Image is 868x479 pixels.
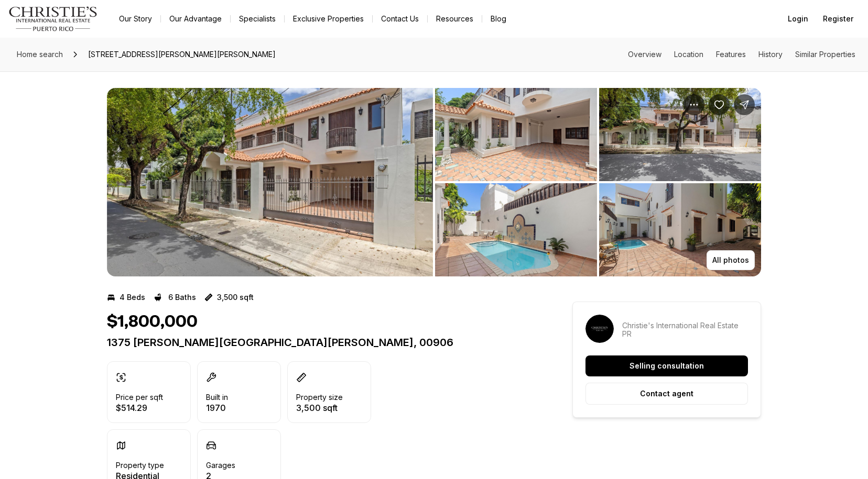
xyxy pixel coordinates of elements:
li: 2 of 8 [435,88,761,276]
a: Specialists [231,12,284,26]
a: Our Advantage [161,12,230,26]
a: Skip to: Similar Properties [795,50,855,59]
button: Login [782,8,815,29]
img: logo [8,6,98,31]
p: All photos [712,256,749,264]
button: View image gallery [435,183,597,276]
span: Register [823,15,853,23]
p: Price per sqft [116,393,163,402]
button: 6 Baths [154,289,196,306]
button: Property options [683,94,704,115]
span: [STREET_ADDRESS][PERSON_NAME][PERSON_NAME] [84,46,280,63]
h1: $1,800,000 [107,312,198,332]
button: View image gallery [435,88,597,181]
nav: Page section menu [628,50,855,59]
button: Selling consultation [585,355,748,376]
span: Home search [17,50,63,59]
p: $514.29 [116,404,163,412]
button: Share Property: 1375 WILSON AVE CONDADO [734,94,755,115]
p: Contact agent [640,389,693,398]
p: Christie's International Real Estate PR [622,321,748,338]
span: Login [788,15,808,23]
p: Garages [206,461,235,470]
p: Property type [116,461,164,470]
a: Resources [428,12,482,26]
div: Listing Photos [107,88,761,276]
a: Home search [13,46,67,63]
p: Built in [206,393,228,402]
a: Skip to: Features [716,50,746,59]
p: 4 Beds [120,293,145,302]
a: Exclusive Properties [285,12,372,26]
p: 6 Baths [168,293,196,302]
button: Save Property: 1375 WILSON AVE CONDADO [709,94,730,115]
a: Our Story [111,12,160,26]
button: Contact agent [585,383,748,405]
a: Blog [482,12,515,26]
p: 3,500 sqft [217,293,254,302]
p: 1375 [PERSON_NAME][GEOGRAPHIC_DATA][PERSON_NAME], 00906 [107,336,535,349]
button: View image gallery [107,88,433,276]
button: Contact Us [373,12,427,26]
p: 3,500 sqft [296,404,343,412]
button: All photos [707,250,755,270]
p: Selling consultation [630,362,704,370]
p: 1970 [206,404,228,412]
a: Skip to: Location [674,50,703,59]
li: 1 of 8 [107,88,433,276]
a: Skip to: Overview [628,50,661,59]
button: View image gallery [599,183,761,276]
a: Skip to: History [758,50,783,59]
p: Property size [296,393,343,402]
button: View image gallery [599,88,761,181]
button: Register [817,8,860,29]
